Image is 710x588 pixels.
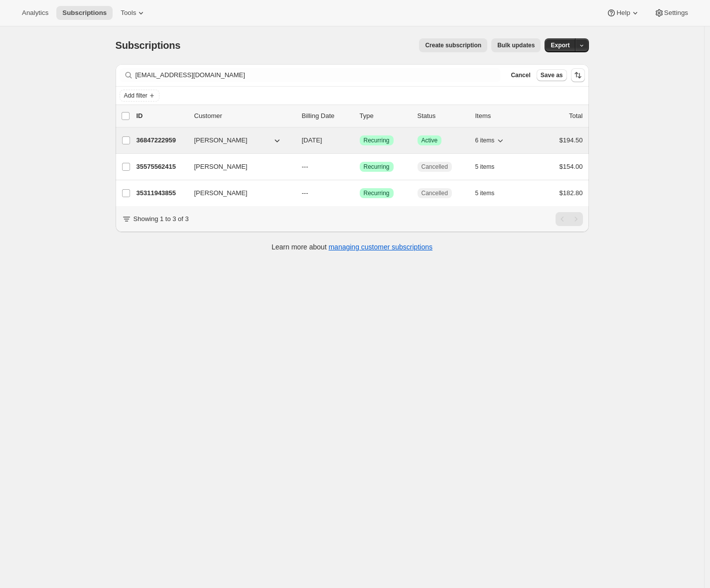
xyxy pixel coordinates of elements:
[302,189,308,197] span: ---
[364,163,390,171] span: Recurring
[475,111,525,121] div: Items
[425,41,481,49] span: Create subscription
[364,189,390,197] span: Recurring
[124,92,147,100] span: Add filter
[194,188,248,198] span: [PERSON_NAME]
[648,6,694,20] button: Settings
[475,136,495,144] span: 6 items
[302,163,308,170] span: ---
[569,111,582,121] p: Total
[541,71,563,79] span: Save as
[194,162,248,172] span: [PERSON_NAME]
[419,38,487,52] button: Create subscription
[422,189,448,197] span: Cancelled
[511,71,530,79] span: Cancel
[136,68,501,82] input: Filter subscribers
[137,160,583,174] div: 35575562415[PERSON_NAME]---SuccessRecurringCancelled5 items$154.00
[551,41,569,49] span: Export
[137,188,186,198] p: 35311943855
[422,136,438,144] span: Active
[137,162,186,172] p: 35575562415
[360,111,410,121] div: Type
[188,132,288,148] button: [PERSON_NAME]
[507,69,534,81] button: Cancel
[364,136,390,144] span: Recurring
[328,243,432,251] a: managing customer subscriptions
[422,163,448,171] span: Cancelled
[56,6,113,20] button: Subscriptions
[302,111,352,121] p: Billing Date
[62,9,107,17] span: Subscriptions
[121,9,136,17] span: Tools
[491,38,541,52] button: Bulk updates
[188,159,288,175] button: [PERSON_NAME]
[545,38,575,52] button: Export
[194,111,294,121] p: Customer
[560,163,583,170] span: $154.00
[616,9,630,17] span: Help
[475,186,506,200] button: 5 items
[302,136,322,144] span: [DATE]
[16,6,54,20] button: Analytics
[475,189,495,197] span: 5 items
[194,135,248,145] span: [PERSON_NAME]
[120,90,159,102] button: Add filter
[571,68,585,82] button: Sort the results
[475,133,506,147] button: 6 items
[137,135,186,145] p: 36847222959
[475,160,506,174] button: 5 items
[134,214,189,224] p: Showing 1 to 3 of 3
[537,69,567,81] button: Save as
[560,136,583,144] span: $194.50
[22,9,48,17] span: Analytics
[272,242,432,252] p: Learn more about
[475,163,495,171] span: 5 items
[560,189,583,197] span: $182.80
[418,111,467,121] p: Status
[497,41,535,49] span: Bulk updates
[556,212,583,226] nav: Pagination
[137,133,583,147] div: 36847222959[PERSON_NAME][DATE]SuccessRecurringSuccessActive6 items$194.50
[137,111,186,121] p: ID
[116,40,181,51] span: Subscriptions
[115,6,152,20] button: Tools
[188,185,288,201] button: [PERSON_NAME]
[600,6,646,20] button: Help
[664,9,688,17] span: Settings
[137,111,583,121] div: IDCustomerBilling DateTypeStatusItemsTotal
[137,186,583,200] div: 35311943855[PERSON_NAME]---SuccessRecurringCancelled5 items$182.80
